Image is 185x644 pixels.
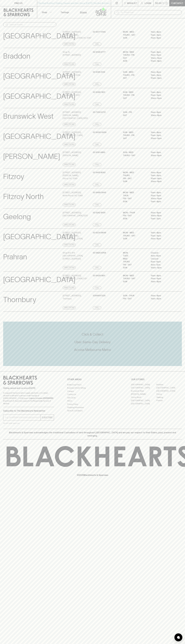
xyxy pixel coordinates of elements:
[63,43,76,46] a: Directions
[151,254,175,257] p: 9am – 6pm
[5,415,40,420] input: e.g. jane@blackheartsandsparrows.com.au
[127,2,137,5] p: Wishlist
[3,294,36,305] p: Thornbury
[67,378,118,381] p: OTHER AREAS
[151,154,175,157] p: 10am – 8pm
[123,200,147,203] p: SUN
[151,36,175,39] p: 11am – 8pm
[63,286,76,289] a: Directions
[123,211,147,214] p: MON - THUR
[63,151,81,157] p: [STREET_ADDRESS] , [PERSON_NAME]
[151,257,175,260] p: Closed –
[63,111,92,120] p: [STREET_ADDRESS][PERSON_NAME] , [GEOGRAPHIC_DATA] 3055
[151,54,175,57] p: 11am – 9pm
[123,57,147,60] p: SAT
[93,171,106,174] p: 03 9415 8092
[63,143,76,146] a: Directions
[156,386,182,389] a: [GEOGRAPHIC_DATA]
[123,131,147,134] p: SUN - WED
[123,231,147,234] p: MON - WED
[151,234,175,237] p: 11am – 9pm
[63,266,76,269] a: Directions
[123,94,147,97] p: THURS - FRI
[10,23,54,27] input: Search stores
[123,254,147,257] p: TUES
[93,163,101,166] a: Call
[93,30,106,34] p: 03 9077 5145
[151,94,175,97] p: 11am – 9pm
[67,393,118,396] a: Contact Us
[151,111,175,114] p: 11am – 8pm
[151,74,175,77] p: 11am – 9pm
[3,191,44,202] p: Fitzroy North
[151,177,175,180] p: 10am – 9pm
[93,183,101,186] a: Call
[156,396,182,399] a: Geelong
[3,332,182,337] h5: Click & Collect
[80,11,87,14] p: Stores
[151,260,175,263] p: 9am – 6pm
[151,251,175,254] p: Closed –
[93,123,101,126] a: Call
[93,211,105,214] p: 03 5242 8109
[151,211,175,214] p: 11am – 8pm
[93,223,101,226] a: Call
[74,6,93,18] a: Stores
[3,211,31,222] p: Geelong
[41,415,54,420] button: SUBSCRIBE
[151,71,175,74] p: 11am – 8pm
[93,51,106,54] p: 02 6128 0777
[151,294,175,297] p: 11am – 8pm
[63,83,76,86] a: Directions
[93,151,105,154] p: 03 9191 4850
[123,137,147,140] p: SAT
[3,131,75,142] p: [GEOGRAPHIC_DATA]
[131,378,182,381] p: OUR STORES
[63,191,83,197] p: [STREET_ADDRESS] , North Fitzroy VIC 3068
[151,97,175,100] p: 10am – 9pm
[67,409,118,412] a: Terms & Conditions
[177,636,180,639] img: bubble-icon
[3,340,182,344] h5: Uber Same-Day Delivery
[63,51,81,57] p: Shop 15 , [STREET_ADDRESS]
[63,183,76,186] a: Directions
[3,274,75,285] p: [GEOGRAPHIC_DATA]
[63,131,83,137] p: [STREET_ADDRESS] , [GEOGRAPHIC_DATA]
[63,103,76,106] a: Directions
[131,393,156,396] a: [PERSON_NAME]
[3,348,182,352] h5: Across Melbourne Metro
[151,134,175,137] p: 11am – 9pm
[123,257,147,260] p: WED
[63,91,81,97] p: [STREET_ADDRESS] , Brunswick VIC 3057
[93,294,105,297] p: 0399697225
[151,171,175,174] p: 11am – 8pm
[93,191,106,194] p: 03 9489 5945
[123,74,147,77] p: THURS - FRI
[151,59,175,63] p: 10am – 8pm
[123,297,147,300] p: Fri - Sat
[123,217,147,220] p: SUN
[14,2,23,5] p: FIND US
[123,274,147,277] p: MON - WED
[151,34,175,37] p: 11am – 9pm
[63,203,76,206] a: Directions
[131,396,156,399] a: Fitzroy North
[151,137,175,140] p: 10am – 9pm
[123,59,147,63] p: SUN
[93,131,106,134] p: 03 9050 0659
[93,243,101,246] a: Call
[151,174,175,177] p: 11am – 9pm
[63,274,87,280] p: [STREET_ADDRESS] , [GEOGRAPHIC_DATA] 3121
[123,34,147,37] p: THURS - SAT
[123,36,147,39] p: SUN
[42,11,47,14] p: Shop
[123,263,147,266] p: FRI - SAT
[151,30,175,34] p: 11am – 8pm
[123,280,147,283] p: SUN
[151,297,175,300] p: 11am – 9pm
[3,387,54,389] p: Sibling owned and run since [DATE]
[63,223,76,226] a: Directions
[123,71,147,74] p: SUN - WED
[63,123,76,126] a: Directions
[123,97,147,100] p: SAT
